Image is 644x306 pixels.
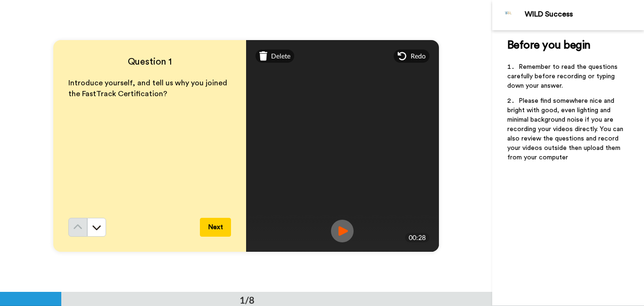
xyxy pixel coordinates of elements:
img: Profile Image [497,4,520,26]
div: 00:28 [405,233,429,242]
img: ic_record_play.svg [331,220,354,242]
span: Before you begin [507,40,591,51]
span: Redo [411,51,426,61]
div: Redo [394,50,429,63]
div: Delete [256,50,295,63]
button: Next [200,218,231,237]
h4: Question 1 [68,55,231,68]
span: Introduce yourself, and tell us why you joined the FastTrack Certification? [68,79,229,98]
span: Delete [271,51,290,61]
span: Remember to read the questions carefully before recording or typing down your answer. [507,64,619,89]
span: Please find somewhere nice and bright with good, even lighting and minimal background noise if yo... [507,98,625,161]
div: WILD Success [525,10,644,19]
